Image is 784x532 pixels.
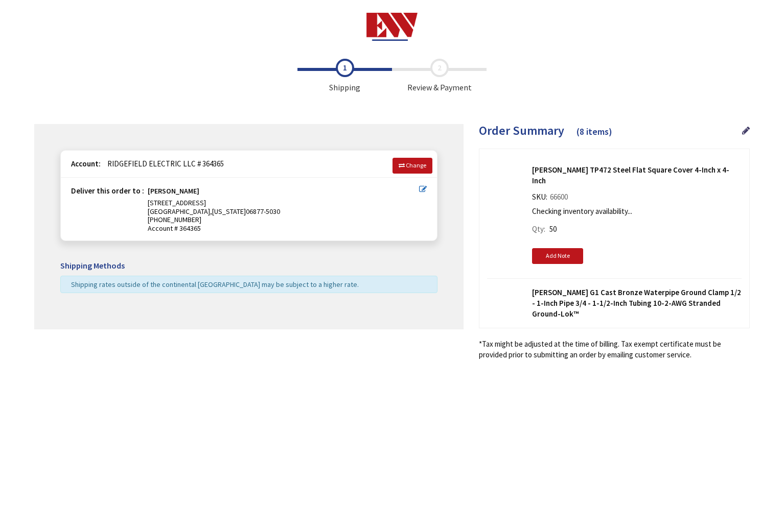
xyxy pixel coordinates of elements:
strong: Deliver this order to : [71,186,144,196]
: *Tax might be adjusted at the time of billing. Tax exempt certificate must be provided prior to s... [479,338,750,360]
h5: Shipping Methods [60,261,437,271]
span: Review & Payment [392,59,487,93]
span: RIDGEFIELD ELECTRIC LLC # 364365 [102,159,224,168]
span: Order Summary [479,123,564,138]
span: 50 [549,224,557,234]
span: (8 items) [577,126,612,137]
span: [US_STATE] [212,207,246,216]
span: Shipping rates outside of the continental [GEOGRAPHIC_DATA] may be subject to a higher rate. [71,280,359,289]
span: [GEOGRAPHIC_DATA], [148,207,212,216]
span: [STREET_ADDRESS] [148,198,206,207]
p: Checking inventory availability... [532,206,736,216]
span: 06877-5030 [246,207,280,216]
a: Change [393,158,432,173]
img: Electrical Wholesalers, Inc. [366,13,418,41]
div: SKU: [532,191,570,206]
span: Shipping [297,59,392,93]
span: [PHONE_NUMBER] [148,215,201,224]
span: Qty [532,224,544,234]
strong: [PERSON_NAME] TP472 Steel Flat Square Cover 4-Inch x 4-Inch [532,164,742,186]
span: Change [406,161,426,169]
strong: [PERSON_NAME] G1 Cast Bronze Waterpipe Ground Clamp 1/2 - 1-Inch Pipe 3/4 - 1-1/2-Inch Tubing 10-... [532,287,742,320]
strong: [PERSON_NAME] [148,187,199,199]
span: 66600 [547,192,570,202]
span: Account # 364365 [148,224,419,233]
strong: Account: [71,159,101,168]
